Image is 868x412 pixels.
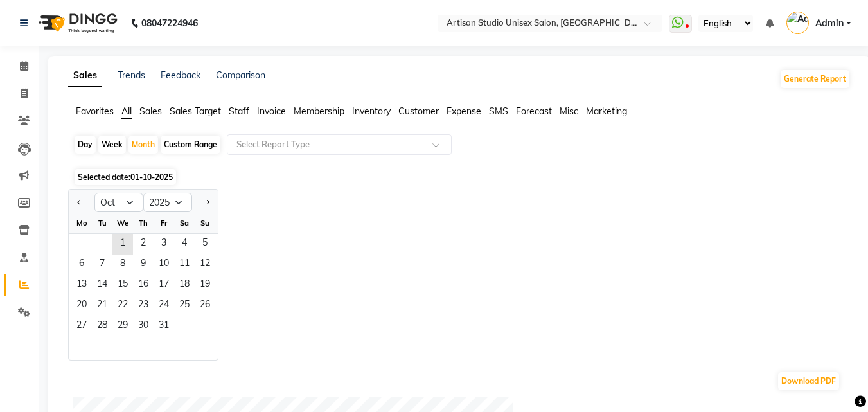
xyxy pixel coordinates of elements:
div: Friday, October 10, 2025 [154,255,174,275]
select: Select month [94,193,143,212]
span: Inventory [352,105,391,117]
span: 29 [112,316,133,337]
div: Friday, October 31, 2025 [154,316,174,337]
div: Thursday, October 23, 2025 [133,296,154,316]
span: Invoice [257,105,286,117]
button: Previous month [74,192,84,213]
span: 22 [112,296,133,316]
button: Next month [202,192,213,213]
button: Generate Report [781,70,849,88]
div: Monday, October 20, 2025 [71,296,92,316]
div: Friday, October 3, 2025 [154,234,174,255]
span: Selected date: [75,169,176,185]
a: Trends [118,69,145,81]
span: 1 [112,234,133,255]
span: 24 [154,296,174,316]
span: Forecast [516,105,552,117]
span: 7 [92,255,112,275]
div: Wednesday, October 15, 2025 [112,275,133,296]
a: Feedback [161,69,200,81]
span: Customer [398,105,439,117]
div: Thursday, October 30, 2025 [133,316,154,337]
div: Thursday, October 9, 2025 [133,255,154,275]
img: logo [33,5,121,41]
span: Marketing [586,105,627,117]
span: Sales Target [170,105,221,117]
div: Wednesday, October 8, 2025 [112,255,133,275]
div: Sa [174,213,195,233]
span: 18 [174,275,195,296]
span: 01-10-2025 [130,172,173,182]
span: 9 [133,255,154,275]
a: Sales [68,64,102,87]
span: 10 [154,255,174,275]
div: Monday, October 27, 2025 [71,316,92,337]
span: 19 [195,275,215,296]
span: 2 [133,234,154,255]
span: Misc [560,105,578,117]
span: Sales [139,105,162,117]
div: Saturday, October 11, 2025 [174,255,195,275]
span: 28 [92,316,112,337]
div: Thursday, October 16, 2025 [133,275,154,296]
div: Sunday, October 5, 2025 [195,234,215,255]
div: Th [133,213,154,233]
span: Favorites [76,105,114,117]
span: 27 [71,316,92,337]
span: 14 [92,275,112,296]
span: 23 [133,296,154,316]
div: Saturday, October 25, 2025 [174,296,195,316]
div: Sunday, October 26, 2025 [195,296,215,316]
select: Select year [143,193,192,212]
button: Download PDF [778,372,839,390]
div: Custom Range [161,136,220,154]
span: Staff [229,105,249,117]
div: Tu [92,213,112,233]
span: 17 [154,275,174,296]
div: Wednesday, October 1, 2025 [112,234,133,255]
a: Comparison [216,69,265,81]
span: 13 [71,275,92,296]
span: 21 [92,296,112,316]
span: 6 [71,255,92,275]
span: 11 [174,255,195,275]
div: Monday, October 13, 2025 [71,275,92,296]
div: Mo [71,213,92,233]
div: Wednesday, October 22, 2025 [112,296,133,316]
div: Wednesday, October 29, 2025 [112,316,133,337]
div: Tuesday, October 14, 2025 [92,275,112,296]
div: Day [75,136,96,154]
span: Admin [815,17,844,30]
span: 12 [195,255,215,275]
span: SMS [489,105,508,117]
div: Friday, October 17, 2025 [154,275,174,296]
img: Admin [786,12,809,34]
span: 3 [154,234,174,255]
div: Saturday, October 4, 2025 [174,234,195,255]
div: Saturday, October 18, 2025 [174,275,195,296]
div: Monday, October 6, 2025 [71,255,92,275]
span: 30 [133,316,154,337]
div: Month [128,136,158,154]
div: Tuesday, October 28, 2025 [92,316,112,337]
span: Membership [294,105,344,117]
b: 08047224946 [141,5,198,41]
span: 25 [174,296,195,316]
div: Thursday, October 2, 2025 [133,234,154,255]
div: Friday, October 24, 2025 [154,296,174,316]
div: Tuesday, October 7, 2025 [92,255,112,275]
div: We [112,213,133,233]
span: 20 [71,296,92,316]
span: Expense [447,105,481,117]
span: 5 [195,234,215,255]
div: Su [195,213,215,233]
span: All [121,105,132,117]
div: Fr [154,213,174,233]
span: 26 [195,296,215,316]
span: 16 [133,275,154,296]
div: Tuesday, October 21, 2025 [92,296,112,316]
span: 15 [112,275,133,296]
span: 8 [112,255,133,275]
div: Sunday, October 19, 2025 [195,275,215,296]
div: Sunday, October 12, 2025 [195,255,215,275]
